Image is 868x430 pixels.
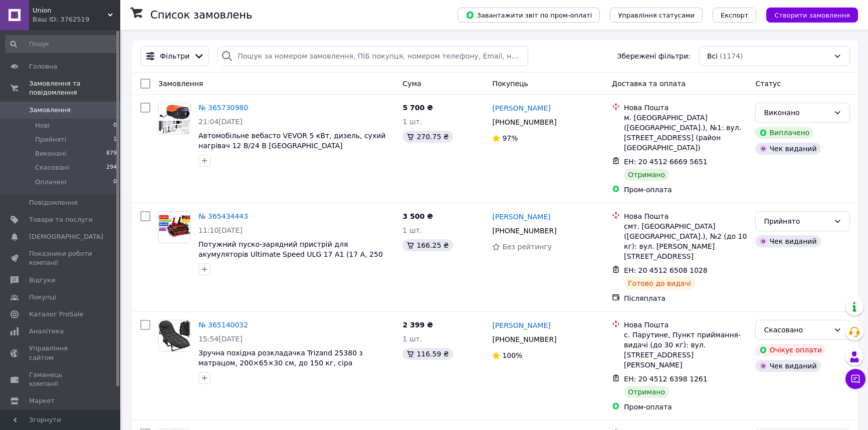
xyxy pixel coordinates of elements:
[764,216,829,227] div: Прийнято
[150,9,252,21] h1: Список замовлень
[766,8,858,23] button: Створити замовлення
[720,52,743,60] span: (1174)
[113,121,117,130] span: 0
[624,185,747,195] div: Пром-оплата
[624,320,747,330] div: Нова Пошта
[106,163,117,172] span: 294
[402,212,433,220] span: 3 500 ₴
[624,169,669,181] div: Отримано
[198,212,248,220] a: № 365434443
[402,348,453,360] div: 116.59 ₴
[764,107,829,118] div: Виконано
[33,15,120,24] div: Ваш ID: 3762519
[721,12,749,19] span: Експорт
[113,178,117,187] span: 0
[29,344,93,362] span: Управління сайтом
[755,360,820,372] div: Чек виданий
[492,80,528,88] span: Покупець
[198,335,243,343] span: 15:54[DATE]
[624,375,708,383] span: ЕН: 20 4512 6398 1261
[402,321,433,329] span: 2 399 ₴
[29,276,55,285] span: Відгуки
[707,51,718,61] span: Всі
[492,320,550,330] a: [PERSON_NAME]
[624,386,669,398] div: Отримано
[755,235,820,247] div: Чек виданий
[106,149,117,158] span: 879
[618,12,695,19] span: Управління статусами
[624,113,747,153] div: м. [GEOGRAPHIC_DATA] ([GEOGRAPHIC_DATA].), №1: вул. [STREET_ADDRESS] (район [GEOGRAPHIC_DATA])
[29,370,93,388] span: Гаманець компанії
[624,330,747,370] div: с. Парутине, Пункт приймання-видачі (до 30 кг): вул. [STREET_ADDRESS][PERSON_NAME]
[612,80,686,88] span: Доставка та оплата
[624,103,747,113] div: Нова Пошта
[29,293,56,302] span: Покупці
[624,221,747,261] div: смт. [GEOGRAPHIC_DATA] ([GEOGRAPHIC_DATA].), №2 (до 10 кг): вул. [PERSON_NAME][STREET_ADDRESS]
[755,143,820,155] div: Чек виданий
[402,118,422,126] span: 1 шт.
[402,104,433,112] span: 5 700 ₴
[764,324,829,335] div: Скасовано
[29,198,78,207] span: Повідомлення
[755,80,781,88] span: Статус
[713,8,757,23] button: Експорт
[198,104,248,112] a: № 365730980
[624,277,695,289] div: Готово до видачі
[35,135,66,144] span: Прийняті
[160,51,189,61] span: Фільтри
[159,215,190,239] img: Фото товару
[198,349,363,367] a: Зручна похідна розкладачка Trizand 25380 з матрацом, 200×65×30 см, до 150 кг, сіра
[33,6,108,15] span: Union
[29,232,103,241] span: [DEMOGRAPHIC_DATA]
[217,46,528,66] input: Пошук за номером замовлення, ПІБ покупця, номером телефону, Email, номером накладної
[402,335,422,343] span: 1 шт.
[198,132,385,150] a: Автомобільне вебасто VEVOR 5 кВт, дизель, сухий нагрівач 12 В/24 В [GEOGRAPHIC_DATA]
[29,327,64,336] span: Аналітика
[35,149,66,158] span: Виконані
[158,80,203,88] span: Замовлення
[756,11,858,19] a: Створити замовлення
[845,369,865,389] button: Чат з покупцем
[198,118,243,126] span: 21:04[DATE]
[755,127,813,139] div: Виплачено
[158,211,190,243] a: Фото товару
[158,103,190,135] a: Фото товару
[198,226,243,234] span: 11:10[DATE]
[35,121,50,130] span: Нові
[158,320,190,352] a: Фото товару
[502,134,518,142] span: 97%
[624,266,708,274] span: ЕН: 20 4512 6508 1028
[113,135,117,144] span: 1
[624,211,747,221] div: Нова Пошта
[490,332,558,346] div: [PHONE_NUMBER]
[402,239,453,251] div: 166.25 ₴
[610,8,703,23] button: Управління статусами
[29,215,93,224] span: Товари та послуги
[29,310,83,319] span: Каталог ProSale
[159,104,190,134] img: Фото товару
[402,131,453,143] div: 270.75 ₴
[159,320,190,351] img: Фото товару
[402,226,422,234] span: 1 шт.
[624,293,747,303] div: Післяплата
[198,321,248,329] a: № 365140032
[5,35,118,53] input: Пошук
[35,163,69,172] span: Скасовані
[29,106,71,115] span: Замовлення
[624,158,708,166] span: ЕН: 20 4512 6669 5651
[490,224,558,238] div: [PHONE_NUMBER]
[29,79,120,97] span: Замовлення та повідомлення
[29,249,93,267] span: Показники роботи компанії
[198,240,383,268] a: Потужний пуско-зарядний пристрій для акумуляторів Ultimate Speed ULG 17 A1 (17 A, 250 А·год, [GEO...
[466,11,592,20] span: Завантажити звіт по пром-оплаті
[502,243,552,251] span: Без рейтингу
[492,212,550,222] a: [PERSON_NAME]
[774,12,850,19] span: Створити замовлення
[402,80,421,88] span: Cума
[755,344,826,356] div: Очікує оплати
[29,396,55,405] span: Маркет
[624,402,747,412] div: Пром-оплата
